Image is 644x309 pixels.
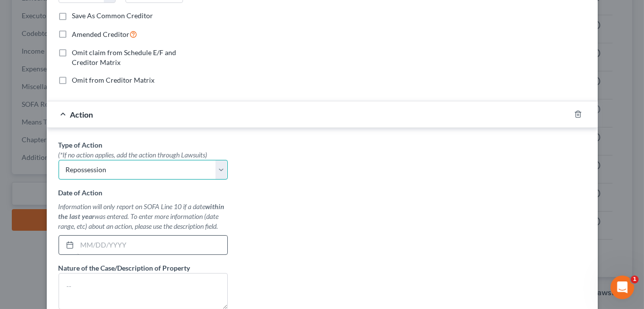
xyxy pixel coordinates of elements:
iframe: Intercom live chat [611,276,634,299]
span: 1 [631,276,639,283]
span: Action [70,110,93,119]
span: Type of Action [59,141,103,149]
label: Date of Action [59,187,103,198]
strong: within the last year [59,202,225,220]
label: Save As Common Creditor [72,11,153,21]
div: (*If no action applies, add the action through Lawsuits) [59,150,228,160]
span: Omit claim from Schedule E/F and Creditor Matrix [72,48,177,66]
span: Amended Creditor [72,30,130,38]
span: Omit from Creditor Matrix [72,76,155,84]
label: Nature of the Case/Description of Property [59,263,190,273]
input: MM/DD/YYYY [77,236,227,254]
div: Information will only report on SOFA Line 10 if a date was entered. To enter more information (da... [59,202,228,231]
